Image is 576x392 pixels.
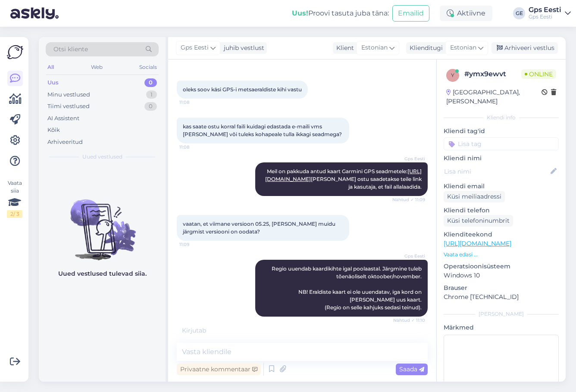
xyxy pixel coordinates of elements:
div: AI Assistent [47,114,79,123]
div: # ymx9ewvt [464,69,521,79]
p: Kliendi email [444,182,559,191]
div: Uus [47,78,59,87]
div: Gps Eesti [529,6,561,13]
div: Aktiivne [440,6,492,21]
div: Küsi telefoninumbrit [444,215,513,227]
div: Proovi tasuta juba täna: [292,8,389,19]
div: [GEOGRAPHIC_DATA], [PERSON_NAME] [446,88,542,106]
a: Gps EestiGps Eesti [529,6,571,20]
p: Chrome [TECHNICAL_ID] [444,292,559,302]
div: GE [513,7,525,19]
div: Klienditugi [406,44,443,53]
div: 0 [144,78,157,87]
p: Kliendi nimi [444,154,559,163]
span: y [451,72,454,78]
div: 0 [144,102,157,111]
p: Märkmed [444,323,559,332]
a: [URL][DOMAIN_NAME] [444,240,511,247]
span: . [206,327,207,334]
span: kas saate ostu korral faili kuidagi edastada e-maili vms [PERSON_NAME] või tuleks kohapeale tulla... [183,123,342,137]
div: Arhiveeritud [47,138,83,146]
span: Online [521,69,556,79]
span: oleks soov käsi GPS-i metsaeraldiste kihi vastu [183,86,302,93]
p: Vaata edasi ... [444,251,559,258]
div: Vaata siia [7,179,22,218]
div: Tiimi vestlused [47,102,90,111]
p: Windows 10 [444,271,559,280]
span: Estonian [450,43,476,53]
span: Meil on pakkuda antud kaart Garmini GPS seadmetele: [PERSON_NAME] ostu saadetakse teile link ja k... [265,168,423,190]
div: Web [89,62,104,73]
div: Kõik [47,126,60,134]
button: Emailid [392,5,429,22]
img: No chats [39,184,166,261]
div: Kirjutab [177,326,428,335]
span: Nähtud ✓ 11:09 [392,196,425,203]
span: Nähtud ✓ 11:10 [393,317,425,324]
div: Socials [138,62,159,73]
span: Gps Eesti [393,253,425,259]
span: Saada [399,365,424,373]
p: Kliendi tag'id [444,127,559,136]
div: [PERSON_NAME] [444,310,559,318]
p: Brauser [444,283,559,292]
span: vaatan, et viimane versioon 05.25, [PERSON_NAME] muidu järgmist versiooni on oodata? [183,221,337,235]
span: Gps Eesti [181,43,209,53]
span: Otsi kliente [53,45,88,54]
div: Gps Eesti [529,13,561,20]
div: Küsi meiliaadressi [444,191,505,202]
p: Klienditeekond [444,230,559,239]
div: Privaatne kommentaar [177,364,261,375]
div: Kliendi info [444,114,559,121]
span: Gps Eesti [393,156,425,162]
div: Minu vestlused [47,90,90,99]
p: Kliendi telefon [444,206,559,215]
span: 11:09 [179,241,212,248]
span: 11:08 [179,99,212,106]
div: 1 [146,90,157,99]
div: Klient [333,44,354,53]
span: Uued vestlused [82,153,122,161]
div: juhib vestlust [220,44,264,53]
div: All [46,62,56,73]
input: Lisa nimi [444,167,549,176]
p: Uued vestlused tulevad siia. [58,269,147,278]
span: 11:08 [179,144,212,150]
img: Askly Logo [7,44,23,60]
b: Uus! [292,9,308,17]
input: Lisa tag [444,137,559,150]
span: Estonian [361,43,388,53]
div: 2 / 3 [7,210,22,218]
p: Operatsioonisüsteem [444,262,559,271]
span: Regio uuendab kaardikihte igal poolaastal. Järgmine tuleb tõenäoliselt oktoober/november. NB! Era... [272,265,423,311]
div: Arhiveeri vestlus [491,42,558,54]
